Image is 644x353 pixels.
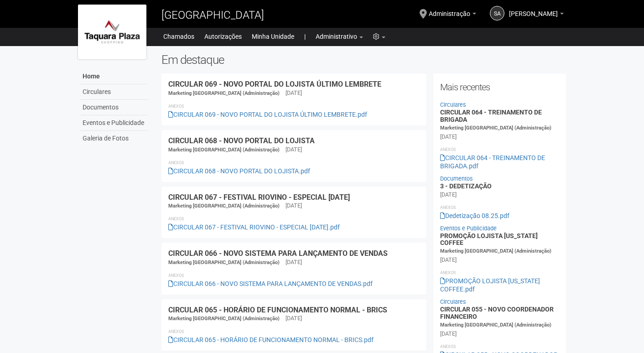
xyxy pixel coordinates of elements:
div: [DATE] [440,256,457,264]
a: Dedetização 08.25.pdf [440,212,509,219]
a: [PERSON_NAME] [509,11,564,19]
a: Chamados [163,30,194,43]
span: Marketing [GEOGRAPHIC_DATA] (Administração) [168,203,280,209]
span: Silvio Anjos [509,1,558,17]
a: | [304,30,306,43]
span: [GEOGRAPHIC_DATA] [161,9,264,21]
a: Circulares [440,298,466,305]
span: Marketing [GEOGRAPHIC_DATA] (Administração) [440,322,551,328]
div: [DATE] [286,314,302,322]
div: [DATE] [440,133,457,141]
li: Anexos [168,215,420,223]
a: CIRCULAR 055 - NOVO COORDENADOR FINANCEIRO [440,306,554,320]
a: CIRCULAR 069 - NOVO PORTAL DO LOJISTA ÚLTIMO LEMBRETE [168,80,381,88]
span: Administração [429,1,470,17]
a: CIRCULAR 069 - NOVO PORTAL DO LOJISTA ÚLTIMO LEMBRETE.pdf [168,111,367,118]
a: SA [490,6,504,21]
div: [DATE] [440,330,457,338]
a: Documentos [440,175,473,182]
li: Anexos [440,145,559,154]
a: Galeria de Fotos [80,131,148,146]
a: Eventos e Publicidade [80,115,148,131]
a: Minha Unidade [252,30,294,43]
span: Marketing [GEOGRAPHIC_DATA] (Administração) [440,248,551,254]
li: Anexos [168,159,420,167]
a: CIRCULAR 065 - HORÁRIO DE FUNCIONAMENTO NORMAL - BRICS.pdf [168,336,374,343]
div: [DATE] [286,145,302,154]
span: Marketing [GEOGRAPHIC_DATA] (Administração) [168,147,280,153]
span: Marketing [GEOGRAPHIC_DATA] (Administração) [168,90,280,96]
div: [DATE] [286,89,302,97]
a: CIRCULAR 065 - HORÁRIO DE FUNCIONAMENTO NORMAL - BRICS [168,306,387,314]
a: PROMOÇÃO LOJISTA [US_STATE] COFFEE [440,232,538,246]
a: Home [80,69,148,84]
a: 3 - DEDETIZAÇÃO [440,182,492,190]
div: [DATE] [440,191,457,199]
div: [DATE] [286,202,302,210]
a: PROMOÇÃO LOJISTA [US_STATE] COFFEE.pdf [440,277,540,293]
h2: Mais recentes [440,80,559,94]
a: CIRCULAR 066 - NOVO SISTEMA PARA LANÇAMENTO DE VENDAS.pdf [168,280,373,287]
a: CIRCULAR 067 - FESTIVAL RIOVINO - ESPECIAL [DATE] [168,193,350,202]
img: logo.jpg [78,5,146,59]
a: CIRCULAR 067 - FESTIVAL RIOVINO - ESPECIAL [DATE].pdf [168,223,340,231]
a: Eventos e Publicidade [440,225,497,232]
li: Anexos [168,271,420,280]
span: Marketing [GEOGRAPHIC_DATA] (Administração) [168,316,280,322]
a: Autorizações [204,30,242,43]
a: Administrativo [316,30,363,43]
a: CIRCULAR 068 - NOVO PORTAL DO LOJISTA [168,136,315,145]
li: Anexos [168,102,420,110]
h2: Em destaque [161,53,566,67]
div: [DATE] [286,258,302,266]
a: Circulares [80,84,148,100]
span: Marketing [GEOGRAPHIC_DATA] (Administração) [168,260,280,265]
li: Anexos [440,343,559,351]
li: Anexos [440,269,559,277]
a: CIRCULAR 064 - TREINAMENTO DE BRIGADA.pdf [440,154,545,170]
a: CIRCULAR 064 - TREINAMENTO DE BRIGADA [440,109,542,123]
a: Configurações [373,30,385,43]
a: Circulares [440,101,466,108]
li: Anexos [168,327,420,336]
li: Anexos [440,203,559,212]
a: Documentos [80,100,148,115]
span: Marketing [GEOGRAPHIC_DATA] (Administração) [440,125,551,131]
a: CIRCULAR 066 - NOVO SISTEMA PARA LANÇAMENTO DE VENDAS [168,249,388,258]
a: Administração [429,11,476,19]
a: CIRCULAR 068 - NOVO PORTAL DO LOJISTA.pdf [168,167,310,175]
